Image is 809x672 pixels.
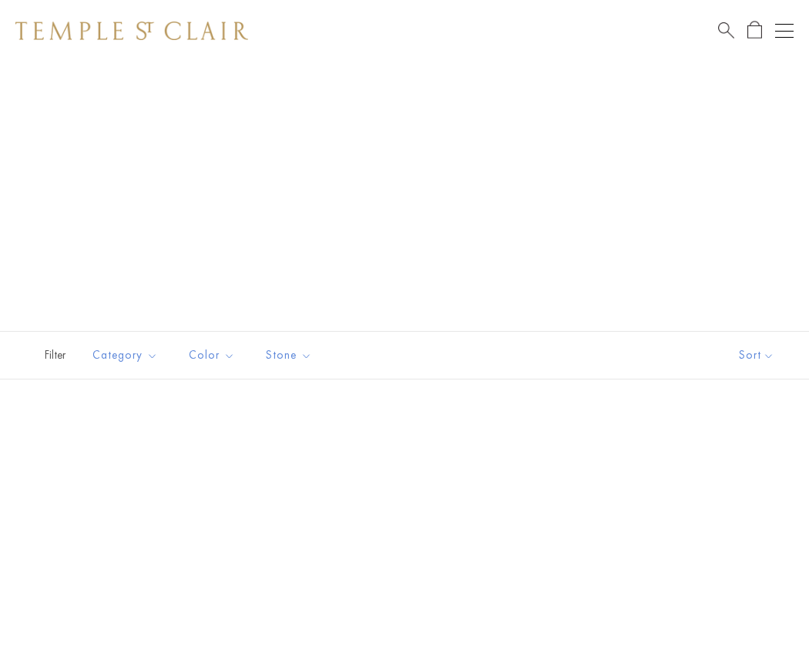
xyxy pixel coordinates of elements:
button: Color [177,338,247,373]
button: Open navigation [775,22,794,40]
span: Category [85,346,170,365]
span: Color [181,346,247,365]
button: Show sort by [704,332,809,379]
a: Open Shopping Bag [747,21,762,40]
button: Category [81,338,170,373]
button: Stone [254,338,324,373]
a: Search [718,21,734,40]
img: Temple St. Clair [15,22,248,40]
span: Stone [258,346,324,365]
